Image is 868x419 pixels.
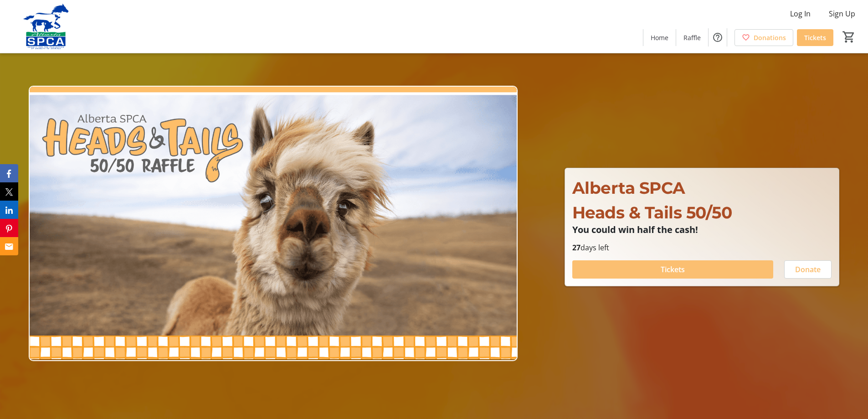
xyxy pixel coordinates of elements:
span: Raffle [683,33,701,42]
button: Log In [783,6,818,21]
span: Alberta SPCA [572,178,685,198]
p: You could win half the cash! [572,225,832,235]
span: Donate [795,264,821,275]
button: Sign Up [822,6,863,21]
p: days left [572,242,832,253]
button: Tickets [572,260,773,279]
a: Home [643,29,676,46]
span: Heads & Tails 50/50 [572,202,732,222]
span: Tickets [661,264,685,275]
button: Donate [784,260,832,279]
span: Log In [790,8,811,19]
a: Tickets [797,29,833,46]
button: Cart [841,29,857,45]
img: Campaign CTA Media Photo [29,86,518,361]
button: Help [709,28,727,47]
span: Sign Up [829,8,855,19]
span: Donations [754,33,786,42]
span: 27 [572,243,580,253]
a: Raffle [676,29,708,46]
a: Donations [734,29,793,46]
img: Alberta SPCA's Logo [5,4,87,49]
span: Tickets [804,33,826,42]
span: Home [651,33,668,42]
